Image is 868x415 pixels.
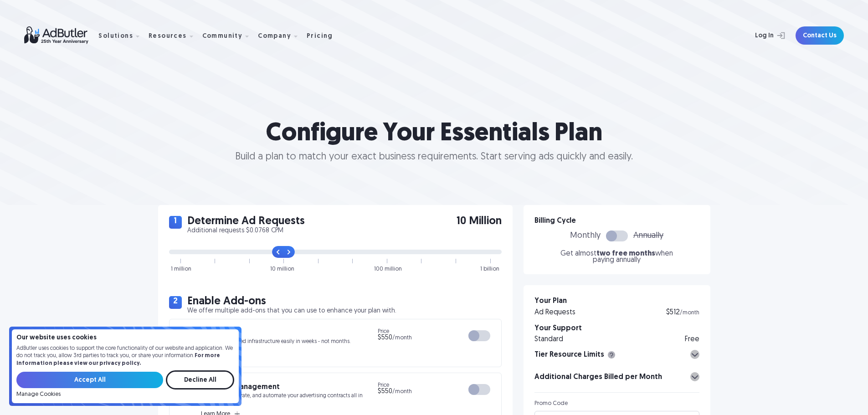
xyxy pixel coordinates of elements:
span: Price [378,382,467,389]
h3: Your Plan [534,296,699,306]
p: Build your required infrastructure easily in weeks - not months. [200,338,363,345]
div: Free [685,336,699,343]
form: Email Form [16,370,234,398]
span: Monthly [570,233,601,239]
input: Accept All [16,372,163,388]
div: 10 million [270,266,294,272]
a: Contact Us [796,26,844,45]
div: Pricing [307,33,333,40]
span: /month [680,310,699,316]
span: Annually [633,233,663,239]
span: /month [378,389,413,395]
div: Solutions [98,21,147,50]
div: Promo Code [534,400,699,407]
div: Company [258,33,291,40]
p: AdButler uses cookies to support the core functionality of our website and application. We do not... [16,345,234,368]
h3: Additional Charges Billed per Month [534,372,662,382]
div: 1 million [171,266,191,272]
div: Ad Requests [534,309,575,316]
span: Price [378,328,467,335]
p: Get almost when paying annually [560,251,674,263]
div: Solutions [98,33,133,40]
div: Company [258,21,305,50]
span: $550 [378,334,392,341]
a: Log In [731,26,790,45]
div: Community [202,21,257,50]
input: Decline All [166,370,234,389]
span: /month [378,335,413,341]
h4: Our website uses cookies [16,335,234,341]
span: 1 [169,216,182,229]
h2: Determine Ad Requests [187,216,305,227]
h3: Billing Cycle [534,216,699,226]
h2: Enable Add-ons [187,296,396,307]
p: Additional requests $0.0768 CPM [187,228,305,234]
p: We offer multiple add-ons that you can use to enhance your plan with. [187,308,396,314]
div: Resources [149,33,187,40]
span: 10 Million [457,216,502,227]
h3: API Access [200,328,363,338]
span: 2 [169,296,182,309]
div: Community [202,33,243,40]
a: Pricing [307,31,340,40]
p: Manage, collaborate, and automate your advertising contracts all in one place. [200,393,363,405]
h3: Tier Resource Limits [534,350,615,360]
div: 1 billion [480,266,499,272]
a: Manage Cookies [16,391,61,398]
div: Resources [149,21,200,50]
div: 100 million [374,266,402,272]
span: two free months [596,250,655,257]
h3: Your Support [534,323,699,333]
div: $512 [666,309,699,316]
div: Standard [534,336,563,343]
span: $550 [378,388,392,395]
h3: Contract Management [200,382,363,392]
